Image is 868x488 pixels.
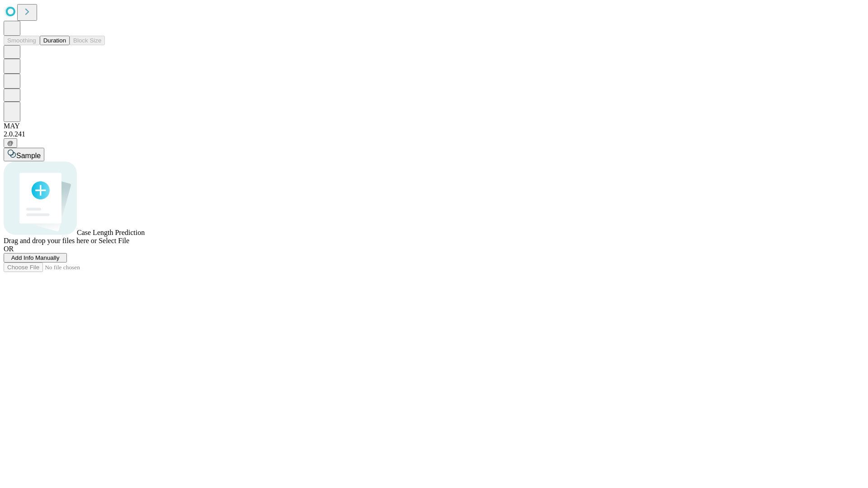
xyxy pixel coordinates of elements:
[4,148,44,161] button: Sample
[16,152,41,160] span: Sample
[11,254,60,261] span: Add Info Manually
[77,229,145,236] span: Case Length Prediction
[4,122,864,130] div: MAY
[4,138,17,148] button: @
[4,130,864,138] div: 2.0.241
[70,36,105,45] button: Block Size
[40,36,70,45] button: Duration
[99,237,129,244] span: Select File
[4,253,67,263] button: Add Info Manually
[4,237,97,244] span: Drag and drop your files here or
[4,245,14,253] span: OR
[4,36,40,45] button: Smoothing
[7,140,14,146] span: @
